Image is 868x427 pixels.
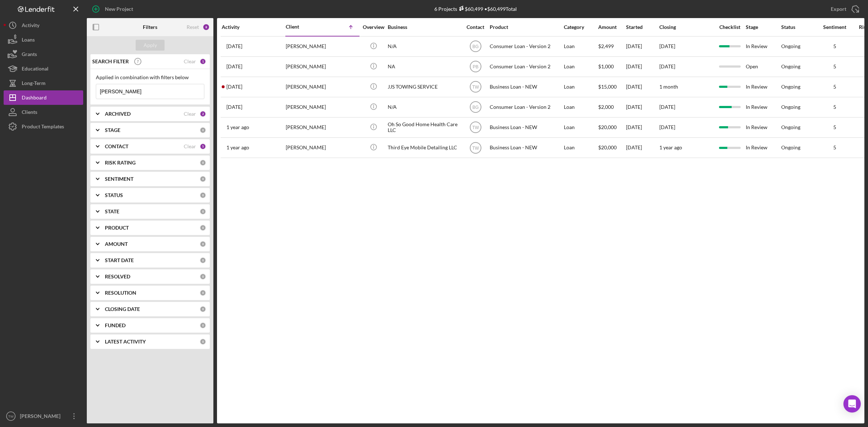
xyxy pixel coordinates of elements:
[817,24,853,30] div: Sentiment
[659,144,682,150] time: 1 year ago
[659,104,675,110] time: [DATE]
[286,77,358,97] div: [PERSON_NAME]
[817,104,853,110] div: 5
[564,24,597,30] div: Category
[598,63,614,69] span: $1,000
[4,90,83,105] button: Dashboard
[490,37,562,56] div: Consumer Loan - Version 2
[22,119,64,136] div: Product Templates
[564,57,597,76] div: Loan
[490,98,562,117] div: Consumer Loan - Version 2
[187,24,199,30] div: Reset
[200,338,206,345] div: 0
[105,339,146,345] b: LATEST ACTIVITY
[817,145,853,150] div: 5
[22,47,37,63] div: Grants
[746,37,780,56] div: In Review
[626,77,659,97] div: [DATE]
[200,192,206,198] div: 0
[564,98,597,117] div: Loan
[105,241,128,247] b: AMOUNT
[105,176,133,182] b: SENTIMENT
[4,105,83,119] button: Clients
[746,118,780,137] div: In Review
[472,44,478,49] text: BG
[598,43,614,49] span: $2,499
[659,84,678,90] time: 1 month
[626,138,659,157] div: [DATE]
[626,118,659,137] div: [DATE]
[490,77,562,97] div: Business Loan - NEW
[286,37,358,56] div: [PERSON_NAME]
[781,24,816,30] div: Status
[184,111,196,117] div: Clear
[490,138,562,157] div: Business Loan - NEW
[843,395,861,413] div: Open Intercom Messenger
[105,290,136,296] b: RESOLUTION
[200,58,206,65] div: 1
[388,24,460,30] div: Business
[200,176,206,182] div: 0
[286,118,358,137] div: [PERSON_NAME]
[4,409,83,423] button: TW[PERSON_NAME]
[388,118,460,137] div: Oh So Good Home Health Care LLC
[746,138,780,157] div: In Review
[388,77,460,97] div: JJS TOWING SERVICE
[200,257,206,264] div: 0
[746,57,780,76] div: Open
[286,98,358,117] div: [PERSON_NAME]
[626,37,659,56] div: [DATE]
[4,61,83,76] button: Educational
[226,64,242,69] time: 2025-05-14 22:00
[226,104,242,110] time: 2025-01-14 14:10
[781,84,800,90] div: Ongoing
[781,104,800,110] div: Ongoing
[22,76,46,92] div: Long-Term
[8,414,14,418] text: TW
[472,105,478,110] text: BG
[564,77,597,97] div: Loan
[184,59,196,64] div: Clear
[781,64,800,69] div: Ongoing
[781,124,800,130] div: Ongoing
[87,2,140,16] button: New Project
[746,98,780,117] div: In Review
[598,24,625,30] div: Amount
[360,24,387,30] div: Overview
[490,57,562,76] div: Consumer Loan - Version 2
[746,24,780,30] div: Stage
[184,144,196,149] div: Clear
[598,104,614,110] span: $2,000
[817,124,853,130] div: 5
[22,33,35,49] div: Loans
[817,43,853,49] div: 5
[659,124,675,130] time: [DATE]
[286,138,358,157] div: [PERSON_NAME]
[388,138,460,157] div: Third Eye Mobile Detailing LLC
[200,111,206,117] div: 2
[105,274,130,279] b: RESOLVED
[200,322,206,329] div: 0
[659,24,714,30] div: Closing
[626,98,659,117] div: [DATE]
[222,24,285,30] div: Activity
[472,145,479,150] text: TW
[564,37,597,56] div: Loan
[746,77,780,97] div: In Review
[4,119,83,134] button: Product Templates
[824,2,864,16] button: Export
[4,33,83,47] button: Loans
[200,290,206,296] div: 0
[388,37,460,56] div: N/A
[659,43,675,49] time: [DATE]
[817,84,853,90] div: 5
[4,47,83,61] a: Grants
[226,124,249,130] time: 2024-09-09 15:05
[136,40,165,51] button: Apply
[200,127,206,133] div: 0
[200,225,206,231] div: 0
[200,208,206,215] div: 0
